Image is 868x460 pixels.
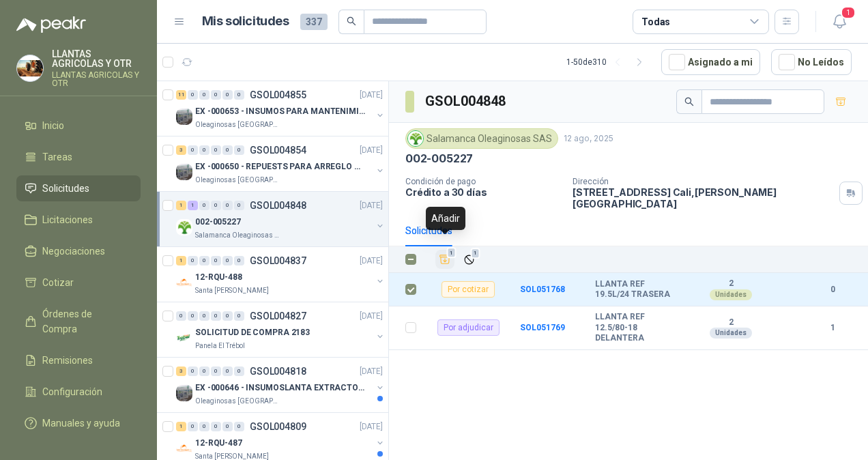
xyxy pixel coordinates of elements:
[16,144,141,170] a: Tareas
[520,323,565,332] a: SOL051769
[564,132,613,145] p: 12 ago, 2025
[460,250,478,269] button: Ignorar
[176,256,186,265] div: 1
[17,55,43,81] img: Company Logo
[176,87,386,130] a: 11 0 0 0 0 0 GSOL004855[DATE] Company LogoEX -000653 - INSUMOS PARA MANTENIMIENTO A CADENASOleagi...
[841,6,856,19] span: 1
[176,308,386,351] a: 0 0 0 0 0 0 GSOL004827[DATE] Company LogoSOLICITUD DE COMPRA 2183Panela El Trébol
[16,238,141,264] a: Negociaciones
[360,310,383,323] p: [DATE]
[176,385,192,401] img: Company Logo
[827,10,852,34] button: 1
[176,366,186,376] div: 3
[405,223,452,238] div: Solicitudes
[211,366,221,376] div: 0
[195,382,365,394] p: EX -000646 - INSUMOSLANTA EXTRACTORA
[405,186,562,198] p: Crédito a 30 días
[199,311,209,321] div: 0
[222,256,233,265] div: 0
[211,256,221,265] div: 0
[222,311,233,321] div: 0
[222,422,233,431] div: 0
[42,353,93,368] span: Remisiones
[234,422,244,431] div: 0
[202,12,289,31] h1: Mis solicitudes
[176,363,386,407] a: 3 0 0 0 0 0 GSOL004818[DATE] Company LogoEX -000646 - INSUMOSLANTA EXTRACTORAOleaginosas [GEOGRAP...
[234,145,244,155] div: 0
[176,440,192,457] img: Company Logo
[176,142,386,186] a: 3 0 0 0 0 0 GSOL004854[DATE] Company LogoEX -000650 - REPUESTS PARA ARREGLO BOMBA DE PLANTAOleagi...
[16,270,141,296] a: Cotizar
[360,144,383,157] p: [DATE]
[211,201,221,210] div: 0
[42,306,128,336] span: Órdenes de Compra
[360,199,383,212] p: [DATE]
[195,175,281,186] p: Oleaginosas [GEOGRAPHIC_DATA][PERSON_NAME]
[195,437,242,450] p: 12-RQU-487
[188,422,198,431] div: 0
[425,91,508,112] h3: GSOL004848
[360,255,383,268] p: [DATE]
[42,384,102,399] span: Configuración
[195,105,365,118] p: EX -000653 - INSUMOS PARA MANTENIMIENTO A CADENAS
[195,396,281,407] p: Oleaginosas [GEOGRAPHIC_DATA][PERSON_NAME]
[176,145,186,155] div: 3
[234,256,244,265] div: 0
[199,145,209,155] div: 0
[199,256,209,265] div: 0
[188,311,198,321] div: 0
[573,186,834,210] p: [STREET_ADDRESS] Cali , [PERSON_NAME][GEOGRAPHIC_DATA]
[176,109,192,125] img: Company Logo
[426,207,465,230] div: Añadir
[250,311,306,321] p: GSOL004827
[661,49,760,75] button: Asignado a mi
[42,212,93,227] span: Licitaciones
[234,311,244,321] div: 0
[250,366,306,376] p: GSOL004818
[42,275,74,290] span: Cotizar
[222,201,233,210] div: 0
[250,422,306,431] p: GSOL004809
[813,321,852,334] b: 1
[195,285,269,296] p: Santa [PERSON_NAME]
[595,279,676,300] b: LLANTA REF 19.5L/24 TRASERA
[188,145,198,155] div: 0
[42,416,120,431] span: Manuales y ayuda
[16,207,141,233] a: Licitaciones
[250,201,306,210] p: GSOL004848
[199,201,209,210] div: 0
[176,201,186,210] div: 1
[250,90,306,100] p: GSOL004855
[234,201,244,210] div: 0
[16,175,141,201] a: Solicitudes
[176,274,192,291] img: Company Logo
[211,145,221,155] div: 0
[771,49,852,75] button: No Leídos
[408,131,423,146] img: Company Logo
[405,128,558,149] div: Salamanca Oleaginosas SAS
[16,347,141,373] a: Remisiones
[195,271,242,284] p: 12-RQU-488
[188,256,198,265] div: 0
[684,97,694,106] span: search
[234,366,244,376] div: 0
[360,89,383,102] p: [DATE]
[211,422,221,431] div: 0
[520,285,565,294] a: SOL051768
[710,328,752,339] div: Unidades
[250,145,306,155] p: GSOL004854
[52,49,141,68] p: LLANTAS AGRICOLAS Y OTR
[199,90,209,100] div: 0
[360,365,383,378] p: [DATE]
[442,281,495,298] div: Por cotizar
[42,149,72,164] span: Tareas
[405,177,562,186] p: Condición de pago
[435,250,454,269] button: Añadir
[176,422,186,431] div: 1
[188,366,198,376] div: 0
[222,366,233,376] div: 0
[52,71,141,87] p: LLANTAS AGRICOLAS Y OTR
[573,177,834,186] p: Dirección
[595,312,676,344] b: LLANTA REF 12.5/80-18 DELANTERA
